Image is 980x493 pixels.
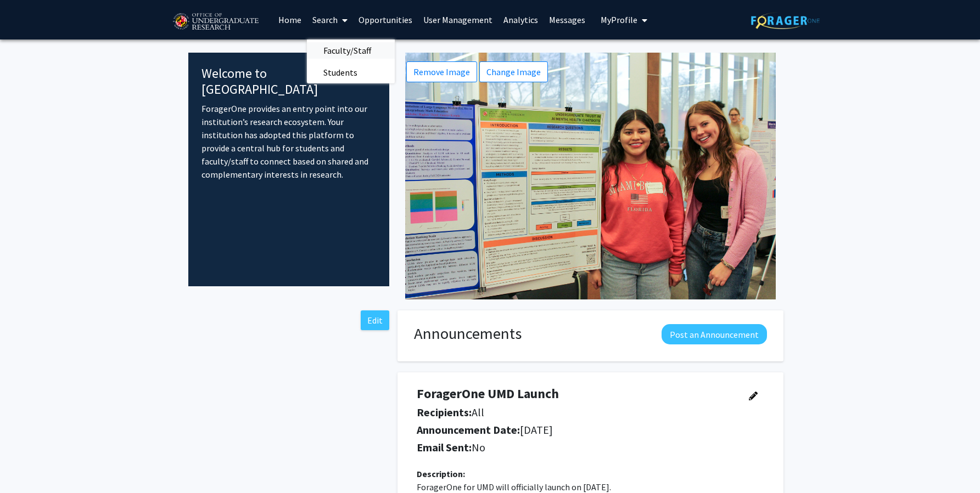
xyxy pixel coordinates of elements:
iframe: Chat [8,444,47,485]
b: Email Sent: [417,440,472,454]
a: Messages [544,1,591,39]
h5: [DATE] [417,423,734,437]
span: Faculty/Staff [307,39,388,61]
a: Students [307,64,395,81]
h4: Welcome to [GEOGRAPHIC_DATA] [201,66,377,98]
img: ForagerOne Logo [751,12,820,29]
button: Post an Announcement [662,324,767,344]
a: Analytics [498,1,544,39]
span: Students [307,61,374,83]
a: Faculty/Staff [307,42,395,59]
h5: All [417,406,734,419]
a: Home [273,1,307,39]
a: Search [307,1,353,39]
button: Change Image [479,61,548,82]
img: Cover Image [405,53,776,299]
img: University of Maryland Logo [169,8,262,36]
b: Announcement Date: [417,423,520,437]
button: Edit [361,310,389,330]
span: My Profile [601,14,637,25]
b: Recipients: [417,405,472,419]
h5: No [417,441,734,454]
a: User Management [418,1,498,39]
a: Opportunities [353,1,418,39]
h4: ForagerOne UMD Launch [417,386,734,402]
div: Description: [417,467,764,480]
h1: Announcements [414,324,522,343]
button: Remove Image [406,61,477,82]
p: ForagerOne provides an entry point into our institution’s research ecosystem. Your institution ha... [201,102,377,181]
